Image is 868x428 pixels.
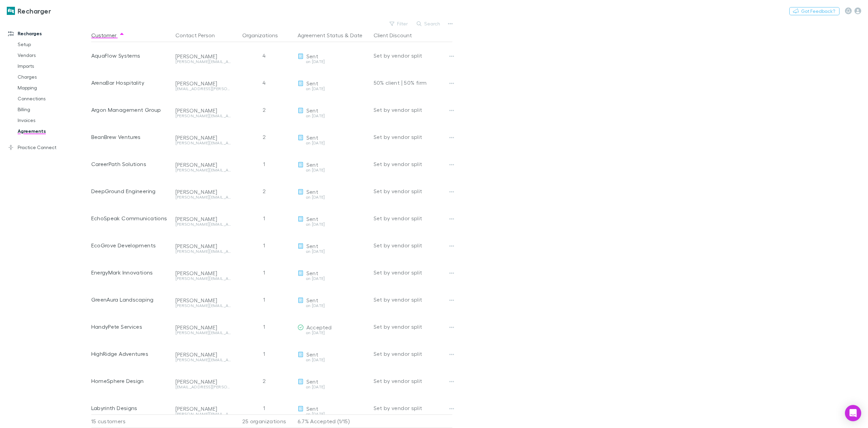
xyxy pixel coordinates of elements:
[175,243,231,249] div: [PERSON_NAME]
[7,7,15,15] img: Recharger's Logo
[234,340,295,367] div: 1
[175,28,223,42] button: Contact Person
[374,286,452,313] div: Set by vendor split
[91,286,170,313] div: GreenAura Landscaping
[175,412,231,416] div: [PERSON_NAME][EMAIL_ADDRESS][DOMAIN_NAME]
[298,195,368,199] div: on [DATE]
[175,324,231,331] div: [PERSON_NAME]
[306,107,318,114] span: Sent
[234,367,295,394] div: 2
[306,188,318,195] span: Sent
[175,80,231,87] div: [PERSON_NAME]
[175,114,231,118] div: [PERSON_NAME][EMAIL_ADDRESS][PERSON_NAME][DOMAIN_NAME]
[845,405,861,421] div: Open Intercom Messenger
[11,72,95,82] a: Charges
[306,53,318,59] span: Sent
[374,69,452,96] div: 50% client | 50% firm
[234,205,295,232] div: 1
[3,3,55,19] a: Recharger
[374,205,452,232] div: Set by vendor split
[298,358,368,362] div: on [DATE]
[175,107,231,114] div: [PERSON_NAME]
[374,340,452,367] div: Set by vendor split
[11,61,95,72] a: Imports
[18,7,51,15] h3: Recharger
[175,249,231,253] div: [PERSON_NAME][EMAIL_ADDRESS][DOMAIN_NAME]
[91,205,170,232] div: EchoSpeak Communications
[306,405,318,412] span: Sent
[386,20,412,28] button: Filter
[374,313,452,340] div: Set by vendor split
[298,28,368,42] div: &
[175,277,231,281] div: [PERSON_NAME][EMAIL_ADDRESS][PERSON_NAME][DOMAIN_NAME]
[91,394,170,422] div: Labyrinth Designs
[91,340,170,367] div: HighRidge Adventures
[91,69,170,96] div: ArenaBar Hospitality
[374,28,420,42] button: Client Discount
[374,123,452,150] div: Set by vendor split
[175,168,231,172] div: [PERSON_NAME][EMAIL_ADDRESS][PERSON_NAME][DOMAIN_NAME]
[175,304,231,308] div: [PERSON_NAME][EMAIL_ADDRESS][PERSON_NAME][DOMAIN_NAME]
[91,123,170,150] div: BeanBrew Ventures
[1,142,95,153] a: Practice Connect
[306,216,318,222] span: Sent
[234,394,295,422] div: 1
[234,232,295,259] div: 1
[234,286,295,313] div: 1
[234,178,295,205] div: 2
[374,150,452,178] div: Set by vendor split
[374,96,452,123] div: Set by vendor split
[175,358,231,362] div: [PERSON_NAME][EMAIL_ADDRESS][PERSON_NAME][DOMAIN_NAME]
[11,50,95,61] a: Vendors
[306,243,318,249] span: Sent
[789,7,839,15] button: Got Feedback?
[175,216,231,222] div: [PERSON_NAME]
[11,115,95,126] a: Invoices
[1,28,95,39] a: Recharges
[91,150,170,178] div: CareerPath Solutions
[306,378,318,385] span: Sent
[175,87,231,91] div: [EMAIL_ADDRESS][PERSON_NAME][DOMAIN_NAME]
[175,222,231,226] div: [PERSON_NAME][EMAIL_ADDRESS][PERSON_NAME][DOMAIN_NAME]
[175,385,231,389] div: [EMAIL_ADDRESS][PERSON_NAME][DOMAIN_NAME]
[11,104,95,115] a: Billing
[175,188,231,195] div: [PERSON_NAME]
[91,367,170,394] div: HomeSphere Design
[91,28,125,42] button: Customer
[374,178,452,205] div: Set by vendor split
[374,394,452,422] div: Set by vendor split
[11,39,95,50] a: Setup
[298,331,368,335] div: on [DATE]
[91,96,170,123] div: Argon Management Group
[234,259,295,286] div: 1
[91,232,170,259] div: EcoGrove Developments
[175,53,231,60] div: [PERSON_NAME]
[234,150,295,178] div: 1
[298,222,368,226] div: on [DATE]
[234,414,295,428] div: 25 organizations
[175,331,231,335] div: [PERSON_NAME][EMAIL_ADDRESS][PERSON_NAME][DOMAIN_NAME]
[91,414,173,428] div: 15 customers
[175,195,231,199] div: [PERSON_NAME][EMAIL_ADDRESS][PERSON_NAME][DOMAIN_NAME]
[306,324,332,330] span: Accepted
[175,161,231,168] div: [PERSON_NAME]
[298,28,343,42] button: Agreement Status
[306,351,318,358] span: Sent
[298,412,368,416] div: on [DATE]
[298,304,368,308] div: on [DATE]
[306,80,318,86] span: Sent
[298,141,368,145] div: on [DATE]
[234,123,295,150] div: 2
[11,93,95,104] a: Connections
[175,141,231,145] div: [PERSON_NAME][EMAIL_ADDRESS][PERSON_NAME][DOMAIN_NAME]
[175,378,231,385] div: [PERSON_NAME]
[374,259,452,286] div: Set by vendor split
[91,42,170,69] div: AquaFlow Systems
[298,415,368,428] p: 6.7% Accepted (1/15)
[374,232,452,259] div: Set by vendor split
[175,134,231,141] div: [PERSON_NAME]
[11,126,95,137] a: Agreements
[374,42,452,69] div: Set by vendor split
[306,297,318,303] span: Sent
[234,313,295,340] div: 1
